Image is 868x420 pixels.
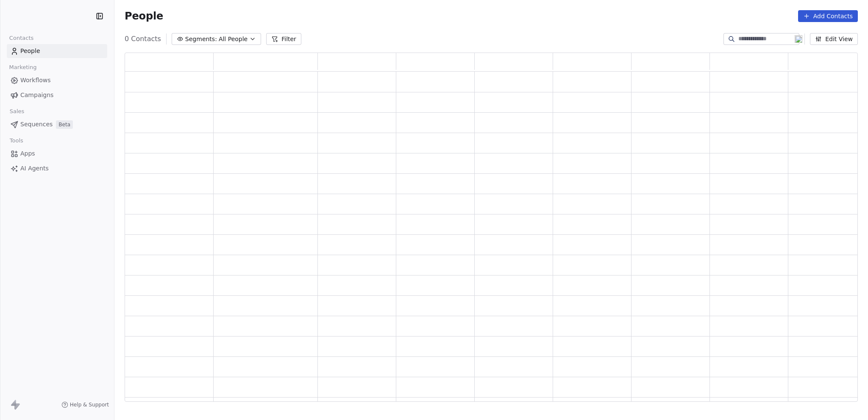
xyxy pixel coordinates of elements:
button: Filter [266,33,301,45]
a: People [7,44,107,58]
span: All People [219,35,248,44]
span: AI Agents [20,164,49,173]
span: People [125,10,163,22]
a: Apps [7,147,107,161]
span: People [20,47,40,56]
a: AI Agents [7,161,107,175]
span: Beta [56,120,73,129]
span: Sequences [20,120,53,129]
a: SequencesBeta [7,117,107,131]
button: Add Contacts [798,10,858,22]
a: Workflows [7,73,107,87]
span: Tools [6,134,27,147]
img: 19.png [795,35,802,43]
span: Apps [20,149,35,158]
span: Marketing [6,61,40,74]
div: grid [125,72,867,402]
span: 0 Contacts [125,34,161,44]
span: Help & Support [70,401,109,408]
a: Campaigns [7,88,107,102]
span: Campaigns [20,91,53,100]
span: Segments: [185,35,217,44]
span: Contacts [6,32,37,45]
button: Edit View [810,33,858,45]
span: Sales [6,105,28,118]
span: Workflows [20,76,51,85]
a: Help & Support [61,401,109,408]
